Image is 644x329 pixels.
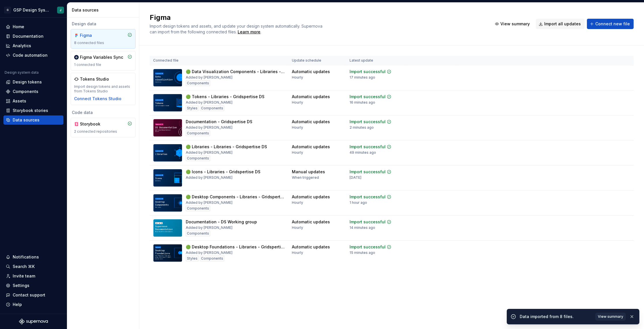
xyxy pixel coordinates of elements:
div: 2 connected repositories [74,129,132,134]
a: Figma Variables Sync1 connected file [71,51,136,71]
a: Assets [3,96,63,106]
button: Contact support [3,290,63,300]
div: 🟢 Icons - Libraries - Gridspertise DS [186,169,260,175]
div: Import successful [350,194,386,200]
div: Added by [PERSON_NAME] [186,200,232,205]
button: Connect Tokens Studio [74,96,121,102]
th: Latest update [346,56,406,65]
div: Analytics [13,43,31,49]
div: Components [186,155,210,161]
div: Storybook stories [13,108,48,113]
a: Invite team [3,271,63,281]
div: Components [186,80,210,86]
a: Data sources [3,115,63,125]
div: Assets [13,98,26,104]
div: Automatic updates [292,194,330,200]
button: Search ⌘K [3,262,63,271]
div: Hourly [292,250,303,255]
a: Learn more [238,29,260,35]
div: Design tokens [13,79,42,85]
div: Invite team [13,273,35,279]
a: Code automation [3,51,63,60]
div: Added by [PERSON_NAME] [186,225,232,230]
div: J [60,8,61,12]
div: Components [13,89,38,94]
div: Components [186,231,210,236]
div: 16 minutes ago [350,100,375,105]
div: When triggered [292,175,319,180]
a: Settings [3,281,63,290]
div: Data sources [72,7,137,13]
div: Home [13,24,24,30]
span: Import all updates [544,21,581,27]
div: 17 minutes ago [350,75,375,80]
a: Design tokens [3,77,63,87]
a: Figma8 connected files [71,29,136,49]
div: 8 connected files [74,41,132,45]
div: Automatic updates [292,119,330,125]
svg: Supernova Logo [19,319,48,324]
div: Added by [PERSON_NAME] [186,250,232,255]
div: 1 connected file [74,62,132,67]
div: Hourly [292,125,303,130]
div: Documentation [13,33,44,39]
button: View summary [492,19,534,29]
span: View summary [598,314,623,319]
div: Hourly [292,150,303,155]
span: Connect new file [595,21,630,27]
div: Tokens Studio [80,76,109,82]
a: Tokens StudioImport design tokens and assets from Tokens StudioConnect Tokens Studio [71,73,136,105]
a: Analytics [3,41,63,50]
button: Notifications [3,252,63,262]
div: G [4,7,11,14]
div: Design data [71,21,136,27]
div: Added by [PERSON_NAME] [186,100,232,105]
div: Notifications [13,254,39,260]
button: Import all updates [536,19,585,29]
a: Home [3,22,63,31]
div: 🟢 Desktop Components - Libraries - Gridspertise DS [186,194,285,200]
div: Import successful [350,119,386,125]
div: 2 minutes ago [350,125,374,130]
div: 1 hour ago [350,200,367,205]
div: Design system data [5,70,39,75]
div: 🟢 Desktop Foundations - Libraries - Gridspertise DS [186,244,285,250]
div: Hourly [292,200,303,205]
div: Import successful [350,144,386,150]
div: Documentation - DS Working group [186,219,257,225]
div: Hourly [292,100,303,105]
div: Automatic updates [292,94,330,100]
div: Manual updates [292,169,325,175]
div: Automatic updates [292,144,330,150]
div: Styles [186,105,199,111]
div: Storybook [80,121,108,127]
h2: Figma [150,13,485,22]
div: Import design tokens and assets from Tokens Studio [74,84,132,94]
th: Connected file [150,56,288,65]
span: Import design tokens and assets, and update your design system automatically. Supernova can impor... [150,24,324,34]
div: 🟢 Tokens - Libraries - Gridspertise DS [186,94,264,100]
div: Help [13,302,22,307]
div: Styles [186,256,199,261]
div: Import successful [350,219,386,225]
div: Import successful [350,94,386,100]
span: . [237,30,261,34]
div: Hourly [292,75,303,80]
div: 🟢 Libraries - Libraries - Gridspertise DS [186,144,267,150]
div: Import successful [350,69,386,75]
a: Storybook2 connected repositories [71,118,136,137]
div: Code data [71,110,136,115]
a: Documentation [3,32,63,41]
div: GSP Design System [13,7,50,13]
a: Storybook stories [3,106,63,115]
div: Automatic updates [292,219,330,225]
div: Search ⌘K [13,264,35,269]
div: Hourly [292,225,303,230]
button: GGSP Design SystemJ [1,4,66,16]
div: Automatic updates [292,69,330,75]
div: Data sources [13,117,40,123]
div: Import successful [350,244,386,250]
div: Added by [PERSON_NAME] [186,175,232,180]
button: View summary [595,313,626,321]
